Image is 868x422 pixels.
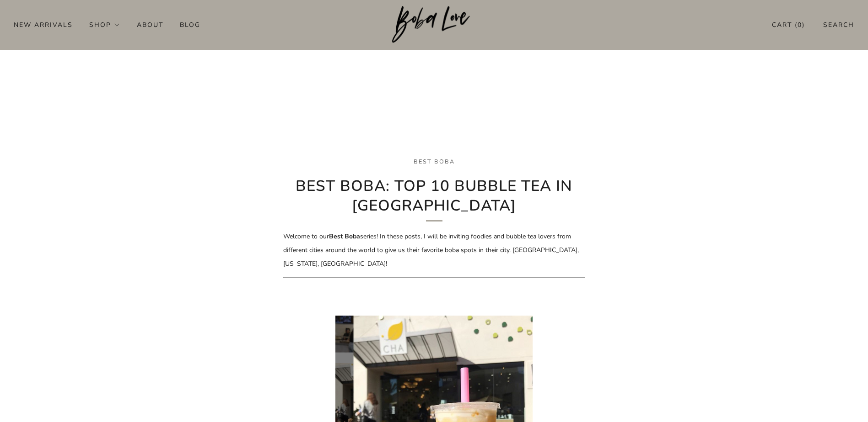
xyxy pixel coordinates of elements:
[180,17,200,32] a: Blog
[823,17,854,32] a: Search
[89,17,120,32] a: Shop
[137,17,163,32] a: About
[772,17,805,32] a: Cart
[392,6,476,44] a: Boba Love
[283,230,585,271] p: series! In these posts, I will be inviting foodies and bubble tea lovers from different cities ar...
[392,6,476,43] img: Boba Love
[414,158,455,165] a: best boba
[14,17,73,32] a: New Arrivals
[283,177,585,222] h1: Best Boba: Top 10 bubble tea in [GEOGRAPHIC_DATA]
[283,232,329,241] span: Welcome to our
[798,21,802,29] items-count: 0
[329,232,360,241] strong: Best Boba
